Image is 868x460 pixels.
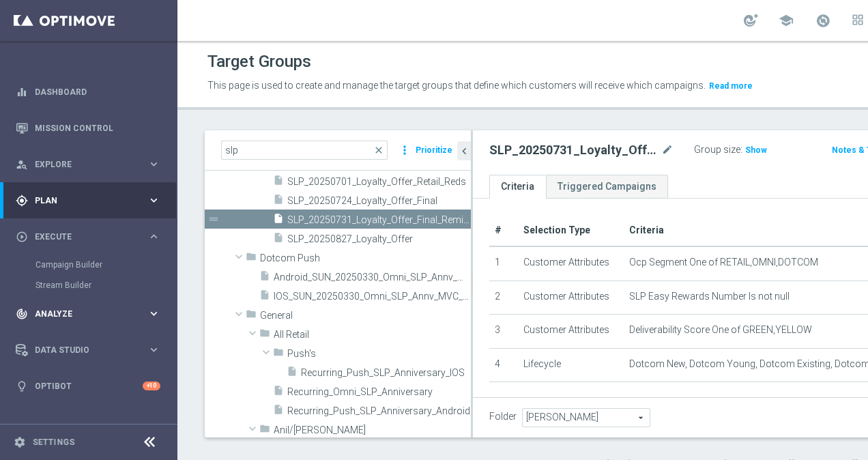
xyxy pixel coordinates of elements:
span: Recurring_Push_SLP_Anniversary_IOS [301,367,471,379]
span: All Retail [274,329,471,341]
div: Explore [16,158,147,171]
i: folder [273,347,284,362]
td: Customer Attributes [518,315,624,349]
a: Triggered Campaigns [546,175,668,199]
i: keyboard_arrow_right [147,307,160,320]
button: track_changes Analyze keyboard_arrow_right [15,308,161,319]
i: insert_drive_file [273,175,284,190]
span: Push&#x27;s [287,348,471,360]
button: person_search Explore keyboard_arrow_right [15,159,161,170]
span: SLP Easy Rewards Number Is not null [629,291,790,302]
a: Criteria [489,175,546,199]
i: mode_edit [661,142,674,158]
a: Optibot [35,368,143,404]
span: Explore [35,160,147,169]
span: Recurring_Omni_SLP_Anniversary [287,386,471,398]
span: Ocp Segment One of RETAIL,OMNI,DOTCOM [629,257,818,268]
button: + Add Selection [489,394,555,409]
td: Customer Attributes [518,281,624,315]
button: chevron_left [457,141,471,160]
span: Recurring_Push_SLP_Anniversary_Android [287,405,471,417]
button: Data Studio keyboard_arrow_right [15,345,161,356]
i: insert_drive_file [273,385,284,401]
button: Read more [708,78,754,94]
span: SLP_20250724_Loyalty_Offer_Final [287,195,471,207]
i: person_search [16,158,28,171]
i: insert_drive_file [287,366,298,382]
div: +10 [143,382,160,390]
input: Quick find group or folder [221,141,388,160]
i: play_circle_outline [16,231,28,243]
i: insert_drive_file [273,404,284,420]
div: Optibot [16,368,160,404]
label: Folder [489,411,517,422]
h2: SLP_20250731_Loyalty_Offer_Final_Reminder [489,142,659,158]
span: Deliverability Score One of GREEN,YELLOW [629,324,812,336]
span: Show [745,145,767,155]
a: Stream Builder [35,280,142,291]
i: gps_fixed [16,195,28,207]
div: Mission Control [16,110,160,146]
i: folder [259,423,270,439]
span: Analyze [35,310,147,318]
div: Plan [16,195,147,207]
div: Stream Builder [35,275,176,296]
span: Execute [35,233,147,241]
th: Selection Type [518,215,624,246]
i: keyboard_arrow_right [147,343,160,356]
span: Data Studio [35,346,147,354]
i: insert_drive_file [259,289,270,305]
i: insert_drive_file [273,232,284,248]
a: Dashboard [35,74,160,110]
button: equalizer Dashboard [15,87,161,98]
a: Campaign Builder [35,259,142,270]
th: # [489,215,518,246]
i: settings [14,436,26,448]
button: Mission Control [15,123,161,134]
i: insert_drive_file [259,270,270,286]
td: Customer Attributes [518,246,624,281]
td: 3 [489,315,518,349]
i: track_changes [16,308,28,320]
td: Lifecycle [518,348,624,382]
button: Prioritize [414,141,454,160]
i: equalizer [16,86,28,98]
button: play_circle_outline Execute keyboard_arrow_right [15,231,161,242]
span: school [779,13,794,28]
span: SLP_20250701_Loyalty_Offer_Retail_Reds [287,176,471,188]
i: more_vert [398,141,411,160]
td: 2 [489,281,518,315]
a: Mission Control [35,110,160,146]
i: keyboard_arrow_right [147,158,160,171]
i: chevron_left [458,145,471,158]
div: Analyze [16,308,147,320]
span: SLP_20250827_Loyalty_Offer [287,233,471,245]
a: Settings [33,438,74,446]
div: Campaign Builder [35,255,176,275]
i: folder [246,251,257,267]
span: SLP_20250731_Loyalty_Offer_Final_Reminder [287,214,471,226]
div: lightbulb Optibot +10 [15,381,161,392]
td: 4 [489,348,518,382]
button: gps_fixed Plan keyboard_arrow_right [15,195,161,206]
td: 1 [489,246,518,281]
div: Dashboard [16,74,160,110]
i: keyboard_arrow_right [147,194,160,207]
label: Group size [694,144,740,156]
span: Plan [35,197,147,205]
span: This page is used to create and manage the target groups that define which customers will receive... [207,80,706,91]
span: Android_SUN_20250330_Omni_SLP_Annv_MVC_Wkly [274,272,471,283]
i: folder [259,328,270,343]
span: close [373,145,384,156]
div: Data Studio [16,344,147,356]
h1: Target Groups [207,52,311,72]
i: insert_drive_file [273,194,284,210]
i: keyboard_arrow_right [147,230,160,243]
